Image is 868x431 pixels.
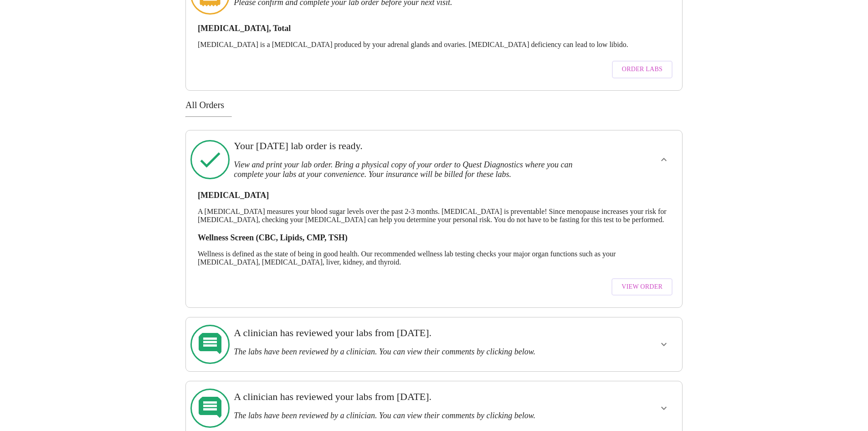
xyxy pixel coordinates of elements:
[653,333,675,355] button: show more
[653,149,675,171] button: show more
[234,327,586,339] h3: A clinician has reviewed your labs from [DATE].
[198,41,670,49] p: [MEDICAL_DATA] is a [MEDICAL_DATA] produced by your adrenal glands and ovaries. [MEDICAL_DATA] de...
[198,191,670,200] h3: [MEDICAL_DATA]
[609,274,675,301] a: View Order
[612,61,673,78] button: Order Labs
[185,100,683,110] h3: All Orders
[622,64,663,75] span: Order Labs
[198,233,670,243] h3: Wellness Screen (CBC, Lipids, CMP, TSH)
[198,208,670,224] p: A [MEDICAL_DATA] measures your blood sugar levels over the past 2-3 months. [MEDICAL_DATA] is pre...
[198,24,670,33] h3: [MEDICAL_DATA], Total
[653,397,675,419] button: show more
[234,160,586,179] h3: View and print your lab order. Bring a physical copy of your order to Quest Diagnostics where you...
[234,391,586,403] h3: A clinician has reviewed your labs from [DATE].
[234,140,586,152] h3: Your [DATE] lab order is ready.
[234,411,586,421] h3: The labs have been reviewed by a clinician. You can view their comments by clicking below.
[234,347,586,357] h3: The labs have been reviewed by a clinician. You can view their comments by clicking below.
[621,281,663,293] span: View Order
[610,56,675,83] a: Order Labs
[611,278,673,296] button: View Order
[198,250,670,266] p: Wellness is defined as the state of being in good health. Our recommended wellness lab testing ch...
